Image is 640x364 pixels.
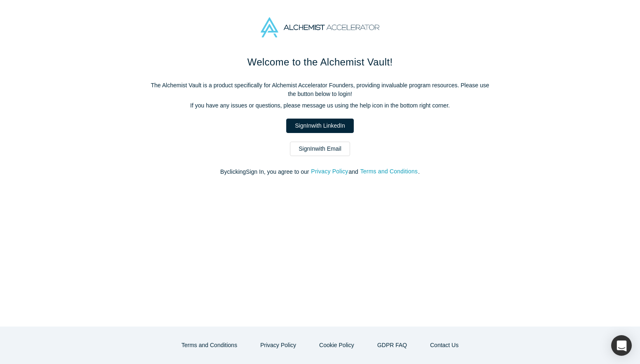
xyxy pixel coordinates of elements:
[147,81,493,98] p: The Alchemist Vault is a product specifically for Alchemist Accelerator Founders, providing inval...
[360,167,418,176] button: Terms and Conditions
[290,142,350,156] a: SignInwith Email
[261,17,379,37] img: Alchemist Accelerator Logo
[421,338,467,352] button: Contact Us
[286,119,353,133] a: SignInwith LinkedIn
[147,101,493,110] p: If you have any issues or questions, please message us using the help icon in the bottom right co...
[311,338,363,352] button: Cookie Policy
[252,338,305,352] button: Privacy Policy
[173,338,246,352] button: Terms and Conditions
[311,167,348,176] button: Privacy Policy
[147,168,493,176] p: By clicking Sign In , you agree to our and .
[147,55,493,70] h1: Welcome to the Alchemist Vault!
[369,338,416,352] a: GDPR FAQ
